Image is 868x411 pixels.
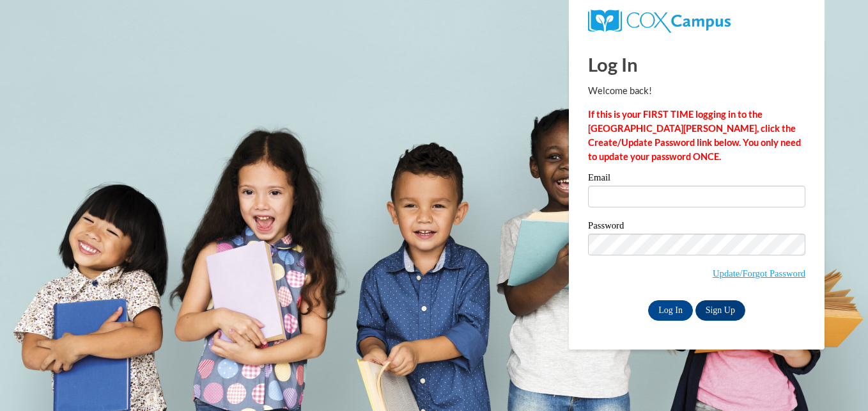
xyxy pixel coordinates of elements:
[588,15,731,26] a: COX Campus
[588,109,801,162] strong: If this is your FIRST TIME logging in to the [GEOGRAPHIC_DATA][PERSON_NAME], click the Create/Upd...
[648,300,693,321] input: Log In
[588,173,805,186] label: Email
[588,10,731,33] img: COX Campus
[695,300,745,321] a: Sign Up
[588,221,805,234] label: Password
[588,84,805,98] p: Welcome back!
[713,268,805,278] a: Update/Forgot Password
[588,51,805,77] h1: Log In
